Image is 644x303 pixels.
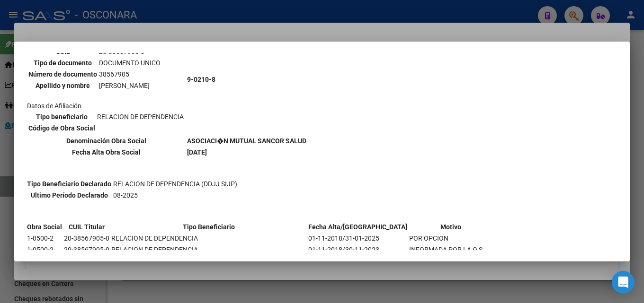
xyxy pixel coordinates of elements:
th: Código de Obra Social [28,123,96,133]
td: POR OPCION [409,233,492,243]
th: Tipo de documento [28,58,98,68]
td: 08-2025 [113,190,238,200]
b: ASOCIACI�N MUTUAL SANCOR SALUD [187,137,306,145]
th: Fecha Alta Obra Social [27,147,186,157]
th: Tipo Beneficiario [111,222,307,232]
td: RELACION DE DEPENDENCIA [97,112,184,122]
td: 20-38567905-0 [63,244,110,255]
td: 01-11-2018/31-01-2025 [308,233,408,243]
th: Tipo beneficiario [28,112,96,122]
th: Ultimo Período Declarado [27,190,112,200]
th: Tipo Beneficiario Declarado [27,179,112,189]
th: Denominación Obra Social [27,136,186,146]
div: Open Intercom Messenger [612,271,635,294]
th: Fecha Alta/[GEOGRAPHIC_DATA] [308,222,408,232]
td: RELACION DE DEPENDENCIA [111,233,307,243]
td: 1-0500-2 [27,233,63,243]
td: RELACION DE DEPENDENCIA [111,244,307,255]
b: [DATE] [187,148,207,156]
td: Datos personales Datos de Afiliación [27,24,186,135]
td: 1-0500-2 [27,244,63,255]
td: DOCUMENTO UNICO [98,58,161,68]
td: 01-11-2018/30-11-2023 [308,244,408,255]
td: RELACION DE DEPENDENCIA (DDJJ SIJP) [113,179,238,189]
td: INFORMADA POR LA O.S. [409,244,492,255]
th: Motivo [409,222,492,232]
td: [PERSON_NAME] [98,80,161,91]
b: 9-0210-8 [187,76,215,83]
th: Número de documento [28,69,98,79]
td: 20-38567905-0 [63,233,110,243]
td: 38567905 [98,69,161,79]
th: Apellido y nombre [28,80,98,91]
th: CUIL Titular [63,222,110,232]
th: Obra Social [27,222,63,232]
